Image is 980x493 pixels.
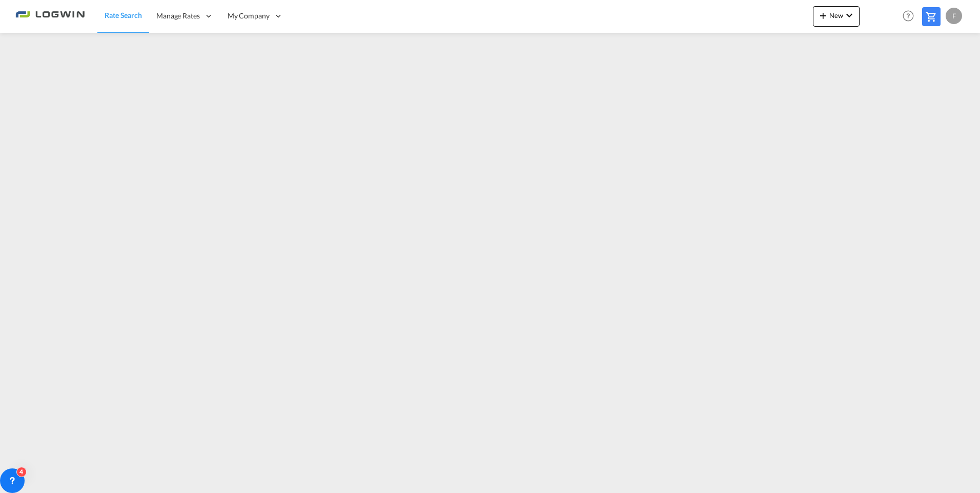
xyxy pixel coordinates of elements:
[156,11,200,21] span: Manage Rates
[817,9,829,22] md-icon: icon-plus 400-fg
[105,11,142,19] span: Rate Search
[15,5,85,28] img: 2761ae10d95411efa20a1f5e0282d2d7.png
[228,11,270,21] span: My Company
[946,8,962,24] div: F
[900,7,922,26] div: Help
[900,7,917,25] span: Help
[813,6,860,27] button: icon-plus 400-fgNewicon-chevron-down
[817,11,855,19] span: New
[843,9,855,22] md-icon: icon-chevron-down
